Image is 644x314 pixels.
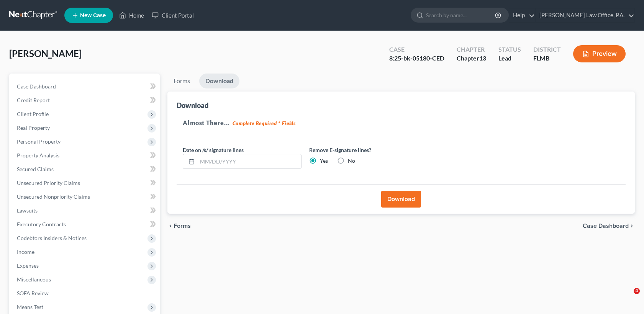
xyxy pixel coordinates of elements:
[583,223,635,229] a: Case Dashboard chevron_right
[381,191,421,208] button: Download
[167,74,196,88] a: Forms
[583,223,629,229] span: Case Dashboard
[17,207,38,214] span: Lawsuits
[533,54,561,63] div: FLMB
[533,45,561,54] div: District
[309,146,428,154] label: Remove E-signature lines?
[11,93,160,107] a: Credit Report
[17,304,43,310] span: Means Test
[9,48,82,59] span: [PERSON_NAME]
[457,54,486,63] div: Chapter
[17,221,66,227] span: Executory Contracts
[11,149,160,162] a: Property Analysis
[17,111,49,117] span: Client Profile
[80,13,106,18] span: New Case
[348,157,355,165] label: No
[17,235,87,241] span: Codebtors Insiders & Notices
[183,146,244,154] label: Date on /s/ signature lines
[17,166,54,172] span: Secured Claims
[498,54,521,63] div: Lead
[174,223,191,229] span: Forms
[11,286,160,300] a: SOFA Review
[629,223,635,229] i: chevron_right
[509,8,535,22] a: Help
[148,8,198,22] a: Client Portal
[17,180,80,186] span: Unsecured Priority Claims
[17,193,90,200] span: Unsecured Nonpriority Claims
[167,223,201,229] button: chevron_left Forms
[17,83,56,90] span: Case Dashboard
[167,223,174,229] i: chevron_left
[11,162,160,176] a: Secured Claims
[320,157,328,165] label: Yes
[389,45,444,54] div: Case
[17,290,49,296] span: SOFA Review
[618,288,636,306] iframe: Intercom live chat
[498,45,521,54] div: Status
[17,138,61,145] span: Personal Property
[457,45,486,54] div: Chapter
[11,80,160,93] a: Case Dashboard
[17,124,50,131] span: Real Property
[17,97,50,103] span: Credit Report
[536,8,634,22] a: [PERSON_NAME] Law Office, P.A.
[634,288,640,294] span: 4
[573,45,626,62] button: Preview
[183,118,619,128] h5: Almost There...
[177,101,208,110] div: Download
[17,276,51,283] span: Miscellaneous
[479,54,486,62] span: 13
[17,249,34,255] span: Income
[11,218,160,231] a: Executory Contracts
[389,54,444,63] div: 8:25-bk-05180-CED
[199,74,239,88] a: Download
[11,176,160,190] a: Unsecured Priority Claims
[11,204,160,218] a: Lawsuits
[426,8,496,22] input: Search by name...
[17,152,59,159] span: Property Analysis
[233,120,296,126] strong: Complete Required * Fields
[17,262,39,269] span: Expenses
[115,8,148,22] a: Home
[197,154,301,169] input: MM/DD/YYYY
[11,190,160,204] a: Unsecured Nonpriority Claims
